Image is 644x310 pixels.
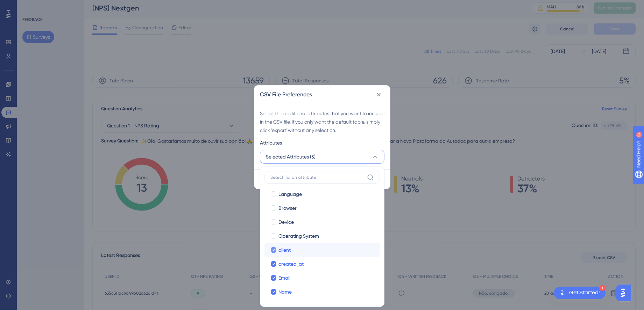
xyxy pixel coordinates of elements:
[16,2,44,10] span: Need Help?
[270,175,364,180] input: Search for an attribute
[278,302,304,310] span: user_profile
[554,287,606,299] div: Open Get Started! checklist, remaining modules: 1
[599,285,606,291] div: 1
[260,109,384,134] div: Select the additional attributes that you want to include in the CSV file. If you only want the d...
[278,288,292,296] span: Name
[260,90,312,99] h2: CSV File Preferences
[569,289,600,297] div: Get Started!
[48,3,52,9] div: 9+
[278,260,304,268] span: created_at
[558,289,566,297] img: launcher-image-alternative-text
[278,204,297,212] span: Browser
[615,282,636,303] iframe: UserGuiding AI Assistant Launcher
[278,246,291,254] span: client
[278,232,319,240] span: Operating System
[266,153,316,161] span: Selected Attributes (5)
[278,218,294,226] span: Device
[278,190,302,198] span: Language
[260,139,282,147] span: Attributes
[278,274,290,282] span: Email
